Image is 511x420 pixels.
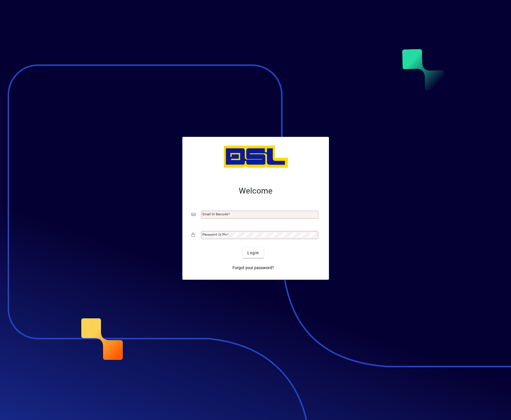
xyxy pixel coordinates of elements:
span: Forgot your password? [232,265,274,271]
mat-label: Email or Barcode [202,212,228,216]
span: Login [247,250,259,256]
a: Forgot your password? [230,263,276,273]
h2: Welcome [192,186,320,196]
mat-label: Password or Pin [202,232,227,236]
button: Login [243,248,264,258]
